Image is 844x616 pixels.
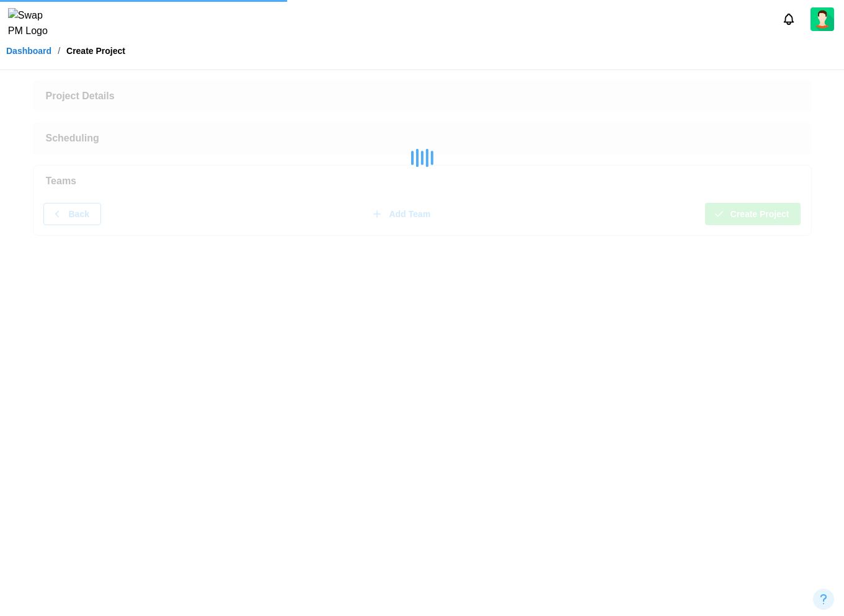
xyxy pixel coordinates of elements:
div: / [58,47,60,55]
img: 2Q== [811,7,834,31]
a: Dashboard [6,47,51,55]
div: Create Project [66,47,125,55]
a: Zulqarnain Khalil [811,7,834,31]
button: Notifications [778,9,799,30]
img: Swap PM Logo [8,8,58,39]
